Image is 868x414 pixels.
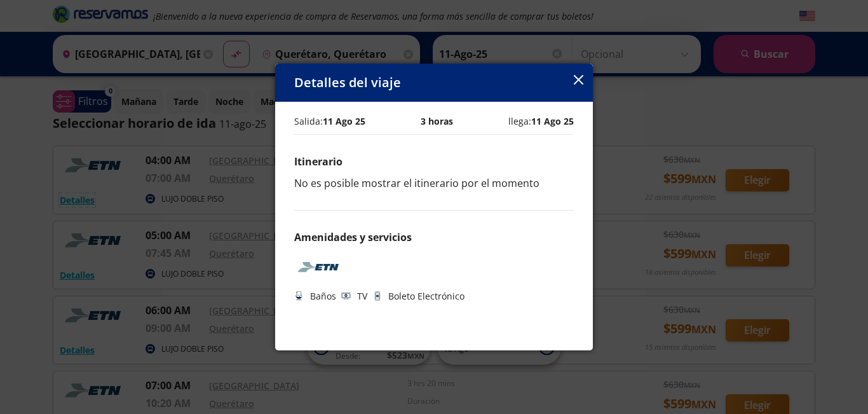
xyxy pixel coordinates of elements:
[294,73,401,92] p: Detalles del viaje
[508,114,574,128] p: llega:
[357,289,367,303] p: TV
[310,289,336,303] p: Baños
[531,115,574,127] b: 11 Ago 25
[421,114,453,128] p: 3 horas
[294,176,574,191] p: No es posible mostrar el itinerario por el momento
[294,114,365,128] p: Salida:
[294,230,574,245] p: Amenidades y servicios
[294,154,574,169] p: Itinerario
[323,115,365,127] b: 11 Ago 25
[294,258,345,277] img: ETN
[388,289,465,303] p: Boleto Electrónico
